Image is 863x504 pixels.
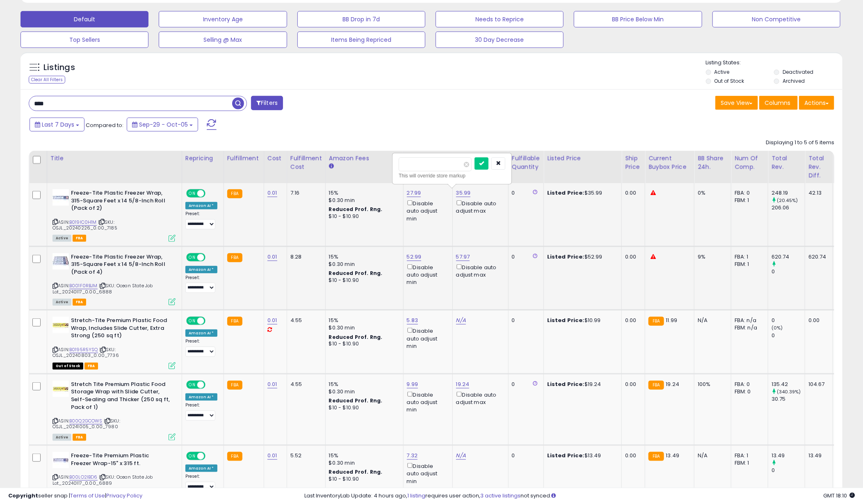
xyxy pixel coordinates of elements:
div: FBA: 1 [735,253,762,261]
div: 7.16 [290,189,319,197]
div: $0.30 min [329,388,397,395]
b: Freeze-Tite Plastic Freezer Wrap, 315-Square Feet x 14 5/8-Inch Roll (Pack of 2) [71,189,171,214]
div: 30.75 [772,395,805,403]
div: Amazon Fees [329,154,400,163]
div: seller snap | | [8,492,142,500]
div: 15% [329,189,397,197]
div: Disable auto adjust min [407,263,446,286]
button: Filters [251,96,283,110]
span: ON [187,318,197,325]
div: $10 - $10.90 [329,213,397,220]
div: Title [50,154,178,163]
img: 313PxEqXx4L._SL40_.jpg [53,452,69,468]
span: All listings currently available for purchase on Amazon [53,299,71,306]
a: 0.01 [267,380,277,388]
div: BB Share 24h. [698,154,728,171]
span: 13.49 [666,452,680,459]
span: 11.99 [666,316,678,324]
h5: Listings [43,62,75,73]
small: FBA [227,317,242,326]
div: 0 [772,268,805,275]
div: Disable auto adjust min [407,461,446,485]
div: Ship Price [625,154,642,171]
div: 135.42 [772,381,805,388]
small: FBA [227,253,242,262]
div: ASIN: [53,452,176,496]
div: 0 [772,467,805,474]
button: Top Sellers [21,32,148,48]
button: Selling @ Max [159,32,287,48]
div: N/A [698,452,725,459]
small: FBA [227,381,242,390]
a: N/A [456,316,466,325]
div: 0.00 [625,189,639,197]
button: Last 7 Days [30,118,84,132]
button: Items Being Repriced [297,32,425,48]
div: 0 [512,189,537,197]
div: Preset: [185,474,217,492]
a: 35.99 [456,189,471,197]
b: Freeze-Tite Premium Plastic Freezer Wrap-15" x 315 ft. [71,452,171,469]
div: Disable auto adjust max [456,263,502,279]
span: OFF [204,381,217,388]
a: 5.83 [407,316,418,325]
div: $10 - $10.90 [329,277,397,284]
a: 3 active listings [480,492,521,499]
small: FBA [227,452,242,461]
a: Terms of Use [70,492,105,499]
a: B00LO2IBD6 [69,474,98,481]
b: Reduced Prof. Rng. [329,270,383,277]
div: 0.00 [625,381,639,388]
b: Listed Price: [547,380,584,388]
small: FBA [648,381,664,390]
small: (340.39%) [777,388,801,395]
small: FBA [227,189,242,198]
div: 0.00 [808,317,826,324]
div: 0 [512,452,537,459]
a: B00Q2GCOWS [69,418,103,425]
div: Num of Comp. [735,154,765,171]
a: 7.32 [407,452,418,460]
div: 5.52 [290,452,319,459]
a: 0.01 [267,452,277,460]
span: FBA [73,434,87,441]
div: 100% [698,381,725,388]
b: Freeze-Tite Plastic Freezer Wrap, 315-Square Feet x 14 5/8-Inch Roll (Pack of 4) [71,253,171,278]
div: $10.99 [547,317,615,324]
div: Current Buybox Price [648,154,691,171]
a: 0.01 [267,316,277,325]
div: 0.00 [625,253,639,261]
div: 248.19 [772,189,805,197]
label: Out of Stock [715,77,744,84]
div: 4.55 [290,317,319,324]
span: All listings that are currently out of stock and unavailable for purchase on Amazon [53,363,83,370]
div: FBM: 1 [735,197,762,204]
p: Listing States: [706,59,842,67]
span: | SKU: Ocean State Job Lot_20240117_0.00_6888 [53,282,153,295]
b: Listed Price: [547,316,584,324]
button: BB Drop in 7d [297,11,425,27]
label: Active [715,68,730,75]
div: $52.99 [547,253,615,261]
b: Listed Price: [547,189,584,197]
button: Needs to Reprice [436,11,564,27]
div: Preset: [185,338,217,356]
div: 15% [329,381,397,388]
div: FBA: 1 [735,452,762,459]
div: 15% [329,253,397,261]
img: 41SjnQPI+EL._SL40_.jpg [53,253,69,270]
a: 1 listing [407,492,425,499]
b: Reduced Prof. Rng. [329,397,383,404]
div: 0 [772,332,805,339]
button: Save View [715,96,758,110]
a: 9.99 [407,380,418,388]
span: Compared to: [86,121,123,129]
span: Sep-29 - Oct-05 [139,120,188,129]
div: Disable auto adjust max [456,390,502,406]
a: Privacy Policy [106,492,142,499]
img: 315dcorJHvL._SL40_.jpg [53,189,69,206]
div: Amazon AI * [185,465,217,472]
div: FBM: 1 [735,261,762,268]
span: ON [187,381,197,388]
small: (20.45%) [777,197,798,204]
